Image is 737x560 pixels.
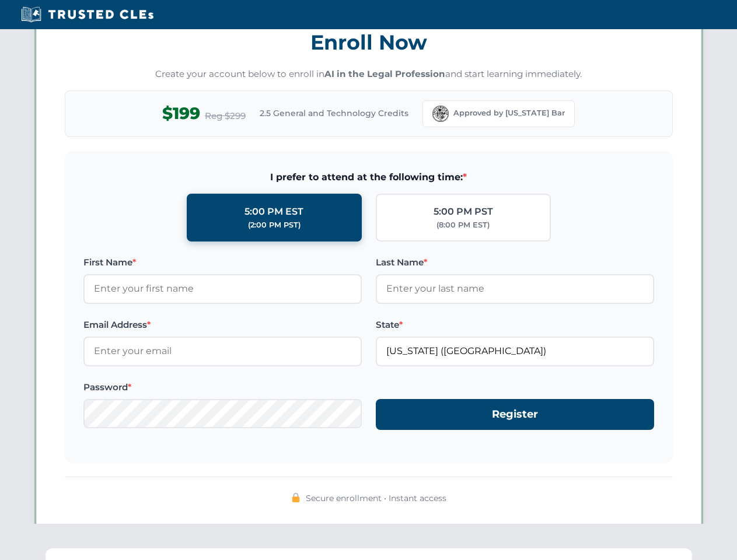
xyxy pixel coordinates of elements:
[376,274,654,303] input: Enter your last name
[453,107,565,119] span: Approved by [US_STATE] Bar
[83,170,654,185] span: I prefer to attend at the following time:
[244,204,303,219] div: 5:00 PM EST
[65,68,673,81] p: Create your account below to enroll in and start learning immediately.
[162,100,200,127] span: $199
[248,219,301,231] div: (2:00 PM PST)
[376,256,654,269] label: Last Name
[65,24,673,61] h3: Enroll Now
[434,204,493,219] div: 5:00 PM PST
[83,318,362,332] label: Email Address
[291,493,301,502] img: 🔒
[376,399,654,430] button: Register
[260,107,408,120] span: 2.5 General and Technology Credits
[205,109,246,123] span: Reg $299
[83,274,362,303] input: Enter your first name
[324,68,445,79] strong: AI in the Legal Profession
[83,337,362,366] input: Enter your email
[436,219,490,231] div: (8:00 PM EST)
[18,6,157,23] img: Trusted CLEs
[432,106,449,122] img: Florida Bar
[376,337,654,366] input: Florida (FL)
[83,380,362,394] label: Password
[376,318,654,332] label: State
[306,492,446,505] span: Secure enrollment • Instant access
[83,256,362,269] label: First Name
